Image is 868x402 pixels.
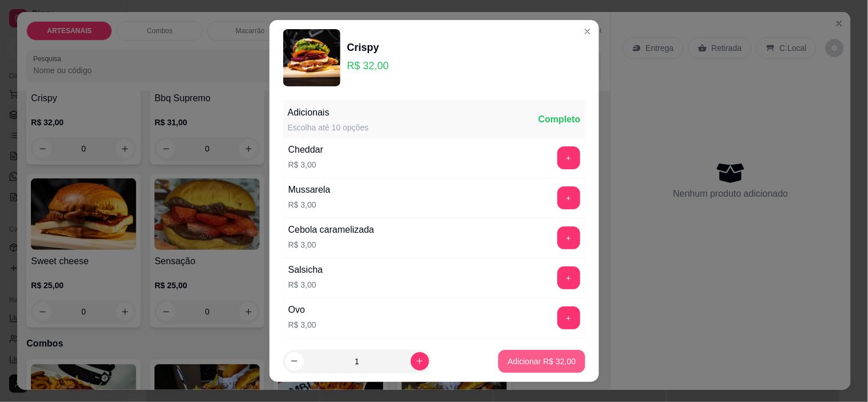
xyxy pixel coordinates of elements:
[557,307,580,329] button: add
[411,352,429,371] button: increase-product-quantity
[288,279,323,290] p: R$ 3,00
[288,303,316,317] div: Ovo
[347,39,389,55] div: Crispy
[288,263,323,277] div: Salsicha
[508,356,576,367] p: Adicionar R$ 32,00
[288,239,374,250] p: R$ 3,00
[288,183,331,197] div: Mussarela
[288,223,374,237] div: Cebola caramelizada
[557,226,580,249] button: add
[288,199,331,210] p: R$ 3,00
[288,319,316,331] p: R$ 3,00
[578,22,597,41] button: Close
[286,352,304,371] button: decrease-product-quantity
[498,350,585,373] button: Adicionar R$ 32,00
[538,113,581,126] div: Completo
[347,58,389,74] p: R$ 32,00
[288,159,323,170] p: R$ 3,00
[557,186,580,209] button: add
[557,146,580,169] button: add
[288,106,369,120] div: Adicionais
[557,266,580,289] button: add
[288,122,369,133] div: Escolha até 10 opções
[283,29,340,86] img: product-image
[288,143,323,157] div: Cheddar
